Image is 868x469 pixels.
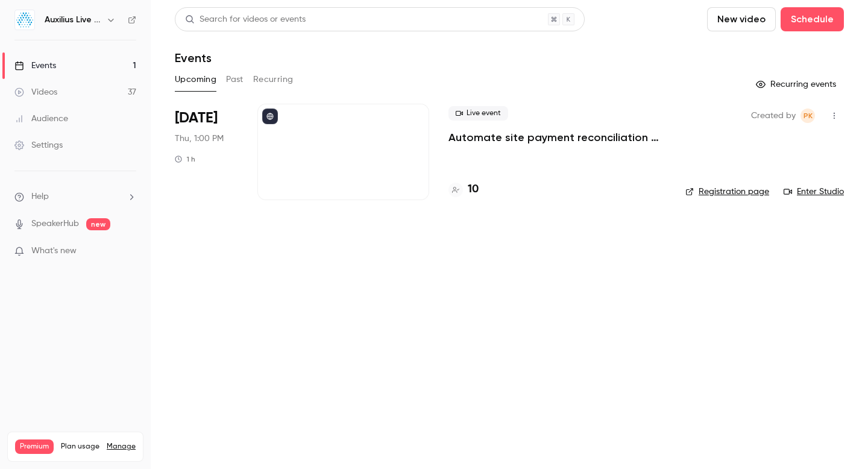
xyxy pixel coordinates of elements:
[468,181,479,198] h4: 10
[14,190,136,203] li: help-dropdown-opener
[750,75,844,94] button: Recurring events
[15,439,54,454] span: Premium
[175,109,218,128] span: [DATE]
[175,133,224,145] span: Thu, 1:00 PM
[107,442,136,452] a: Manage
[784,186,844,198] a: Enter Studio
[31,218,79,230] a: SpeakerHub
[448,106,508,121] span: Live event
[800,109,815,123] span: Peter Kinchley
[226,70,244,89] button: Past
[175,70,216,89] button: Upcoming
[185,13,306,26] div: Search for videos or events
[14,86,57,98] div: Videos
[175,154,195,164] div: 1 h
[14,139,63,151] div: Settings
[253,70,294,89] button: Recurring
[61,442,99,452] span: Plan usage
[31,190,49,203] span: Help
[14,60,56,72] div: Events
[15,10,34,30] img: Auxilius Live Sessions
[448,181,479,198] a: 10
[45,14,101,26] h6: Auxilius Live Sessions
[86,218,110,230] span: new
[781,7,844,31] button: Schedule
[175,104,238,200] div: Sep 25 Thu, 1:00 PM (America/New York)
[14,113,68,125] div: Audience
[448,130,666,145] a: Automate site payment reconciliation and take control of study close-out
[31,245,77,257] span: What's new
[685,186,769,198] a: Registration page
[804,109,813,123] span: PK
[751,109,796,123] span: Created by
[122,246,136,257] iframe: Noticeable Trigger
[707,7,776,31] button: New video
[175,51,212,65] h1: Events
